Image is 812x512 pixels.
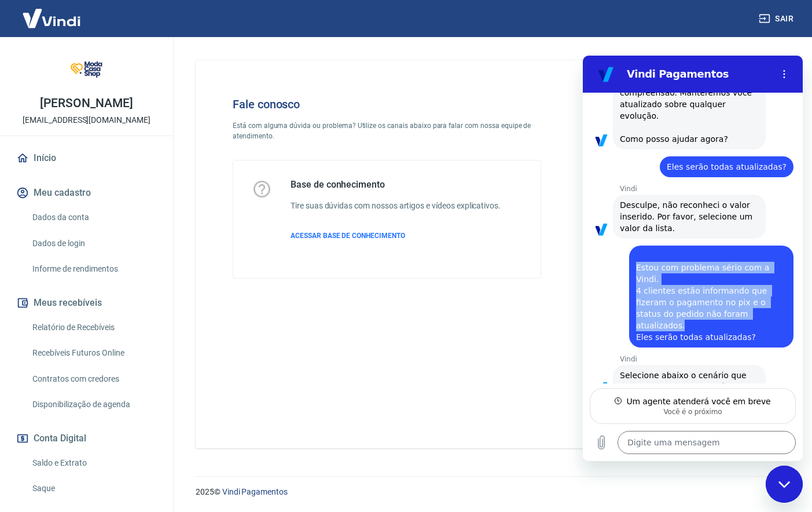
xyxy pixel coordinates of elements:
[756,8,798,30] button: Sair
[23,114,150,126] p: [EMAIL_ADDRESS][DOMAIN_NAME]
[14,1,89,36] img: Vindi
[233,120,541,141] p: Está com alguma dúvida ou problema? Utilize os canais abaixo para falar com nossa equipe de atend...
[766,466,803,503] iframe: Botão para abrir a janela de mensagens, conversa em andamento
[196,486,784,498] p: 2025 ©
[28,206,159,229] a: Dados da conta
[64,46,110,93] img: c758f2a9-5ffc-4372-838b-ab45552dd471.jpeg
[28,341,159,365] a: Recebíveis Futuros Online
[40,97,133,109] p: [PERSON_NAME]
[291,200,501,212] h6: Tire suas dúvidas com nossos artigos e vídeos explicativos.
[222,487,288,496] a: Vindi Pagamentos
[28,393,159,416] a: Disponibilização de agenda
[575,79,751,233] img: Fale conosco
[291,179,501,191] h5: Base de conhecimento
[14,426,159,451] button: Conta Digital
[291,232,405,240] span: ACESSAR BASE DE CONHECIMENTO
[233,97,541,111] h4: Fale conosco
[28,477,159,500] a: Saque
[28,451,159,475] a: Saldo e Extrato
[14,145,159,171] a: Início
[28,316,159,339] a: Relatório de Recebíveis
[28,367,159,391] a: Contratos com credores
[14,290,159,316] button: Meus recebíveis
[28,232,159,255] a: Dados de login
[291,231,501,241] a: ACESSAR BASE DE CONHECIMENTO
[583,56,803,461] iframe: Janela de mensagens
[28,257,159,281] a: Informe de rendimentos
[14,180,159,206] button: Meu cadastro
